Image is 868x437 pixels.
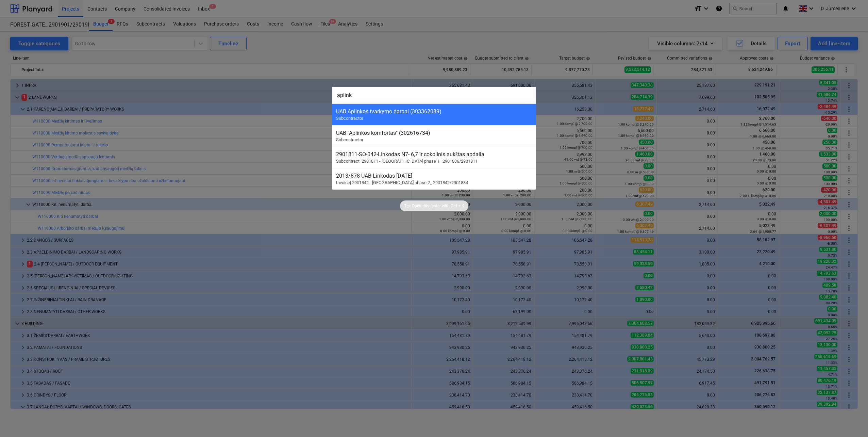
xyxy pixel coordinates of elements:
div: 2013/878-UAB Linkodas [DATE]Invoice| 2901842 - [GEOGRAPHIC_DATA] phase 2_ 2901842/2901884 [332,168,536,190]
div: UAB "Aplinkos komfortas" (302616734) [336,130,532,136]
div: UAB "Aplinkos komfortas" (302616734)Subcontractor [332,125,536,147]
input: Search for projects, line-items, subcontracts, valuations, subcontractors... [332,87,536,104]
div: UAB Aplinkos tvarkymo darbai (303362089) [336,108,532,115]
p: Tip: [404,203,411,209]
span: Subcontract | 2901811 - [GEOGRAPHIC_DATA] phase 1_ 2901836/2901811 [336,159,478,164]
p: Ctrl + K [451,203,464,209]
span: Invoice | 2901842 - [GEOGRAPHIC_DATA] phase 2_ 2901842/2901884 [336,180,468,185]
span: Subcontractor [336,137,363,142]
div: 2013/878 - UAB Linkodas [DATE] [336,173,532,179]
div: 2901811-SO-042-LInkodas N7- 6,7 ir cokolinis aukštas apdailaSubcontract| 2901811 - [GEOGRAPHIC_DA... [332,147,536,168]
p: Open this faster with [412,203,450,209]
span: Subcontractor [336,116,363,121]
div: UAB Aplinkos tvarkymo darbai (303362089)Subcontractor [332,104,536,125]
iframe: Chat Widget [834,404,868,437]
div: Tip:Open this faster withCtrl + K [400,200,468,211]
div: 2901811-SO-042 - LInkodas N7- 6,7 ir cokolinis aukštas apdaila [336,151,532,158]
